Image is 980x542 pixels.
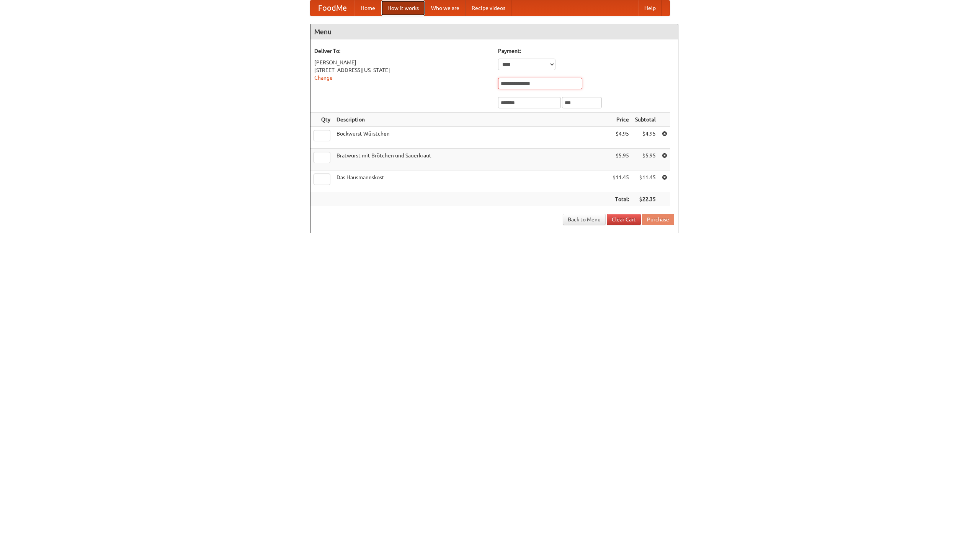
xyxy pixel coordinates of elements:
[632,113,659,127] th: Subtotal
[354,0,381,16] a: Home
[333,113,609,127] th: Description
[310,0,354,16] a: FoodMe
[310,113,333,127] th: Qty
[632,127,659,149] td: $4.95
[333,170,609,192] td: Das Hausmannskost
[314,59,490,66] div: [PERSON_NAME]
[333,127,609,149] td: Bockwurst Würstchen
[381,0,425,16] a: How it works
[632,192,659,206] th: $22.35
[609,192,632,206] th: Total:
[498,47,674,55] h5: Payment:
[425,0,465,16] a: Who we are
[632,149,659,170] td: $5.95
[632,170,659,192] td: $11.45
[642,214,674,225] button: Purchase
[465,0,511,16] a: Recipe videos
[563,214,606,225] a: Back to Menu
[607,214,641,225] a: Clear Cart
[609,170,632,192] td: $11.45
[314,66,490,74] div: [STREET_ADDRESS][US_STATE]
[314,47,490,55] h5: Deliver To:
[609,127,632,149] td: $4.95
[310,24,678,39] h4: Menu
[609,113,632,127] th: Price
[314,75,333,81] a: Change
[609,149,632,170] td: $5.95
[638,0,662,16] a: Help
[333,149,609,170] td: Bratwurst mit Brötchen und Sauerkraut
